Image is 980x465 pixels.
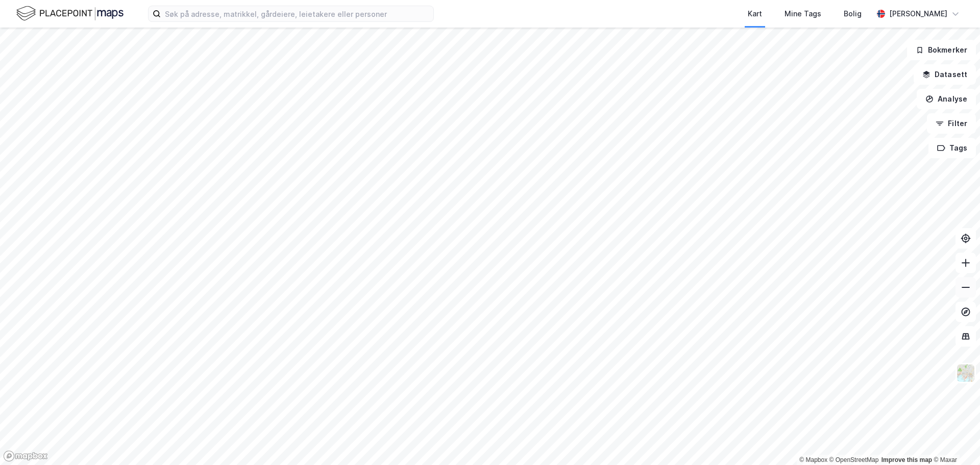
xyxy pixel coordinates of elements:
[956,363,975,383] img: Z
[927,113,976,134] button: Filter
[748,8,762,20] div: Kart
[844,8,862,20] div: Bolig
[914,64,976,85] button: Datasett
[929,416,980,465] iframe: Chat Widget
[907,40,976,60] button: Bokmerker
[829,456,879,463] a: OpenStreetMap
[889,8,947,20] div: [PERSON_NAME]
[161,6,433,21] input: Søk på adresse, matrikkel, gårdeiere, leietakere eller personer
[799,456,827,463] a: Mapbox
[928,138,976,158] button: Tags
[16,5,124,22] img: logo.f888ab2527a4732fd821a326f86c7f29.svg
[3,450,48,462] a: Mapbox homepage
[785,8,821,20] div: Mine Tags
[881,456,932,463] a: Improve this map
[917,89,976,109] button: Analyse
